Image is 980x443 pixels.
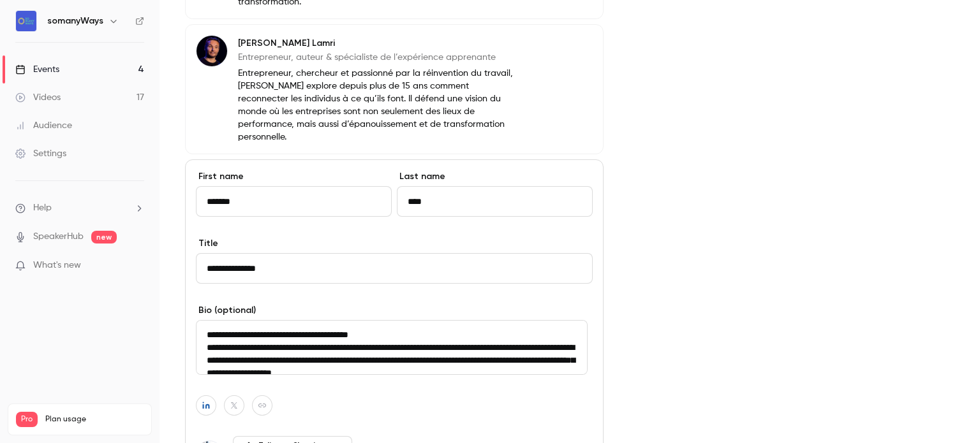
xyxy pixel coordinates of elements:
label: Last name [397,170,593,183]
a: SpeakerHub [33,230,84,243]
span: Plan usage [45,414,144,425]
label: Title [196,237,593,250]
p: [PERSON_NAME] Lamri [238,37,521,50]
iframe: Noticeable Trigger [129,260,144,272]
div: Jérémy Lamri[PERSON_NAME] LamriEntrepreneur, auteur & spécialiste de l’expérience apprenanteEntre... [185,24,604,154]
div: Videos [15,91,61,104]
label: First name [196,170,392,183]
p: Entrepreneur, auteur & spécialiste de l’expérience apprenante [238,51,521,64]
div: Settings [15,147,66,160]
div: Events [15,63,59,76]
img: somanyWays [16,11,36,31]
li: help-dropdown-opener [15,201,144,215]
span: new [91,231,117,243]
span: Help [33,201,52,215]
p: Entrepreneur, chercheur et passionné par la réinvention du travail, [PERSON_NAME] explore depuis ... [238,67,521,143]
img: Jérémy Lamri [197,36,227,66]
div: Audience [15,119,72,132]
span: Pro [16,412,38,427]
h6: somanyWays [47,15,103,27]
label: Bio (optional) [196,304,593,317]
span: What's new [33,259,81,272]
